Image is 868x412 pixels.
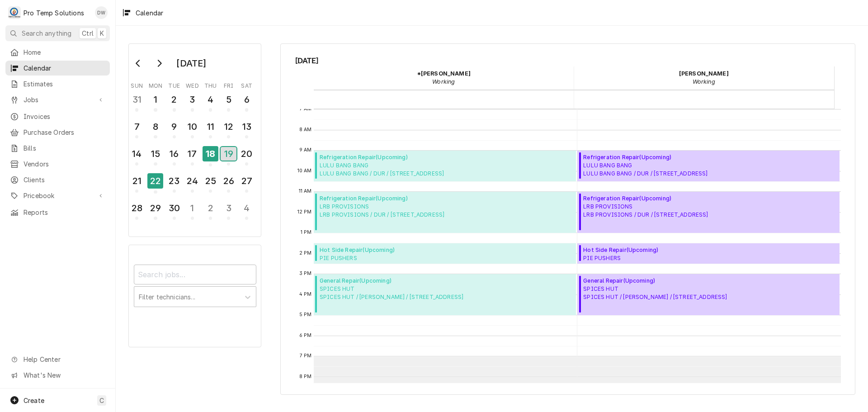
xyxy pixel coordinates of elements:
span: Reports [24,208,105,217]
div: 30 [167,201,181,215]
span: Vendors [24,159,105,169]
div: [Service] Hot Side Repair PIE PUSHERS PIE PUSHERS/ DUR- MAIN ST / 117 W Main St A, Durham, NC 275... [577,243,840,264]
div: 21 [130,174,144,188]
div: [Service] Refrigeration Repair LRB PROVISIONS LRB PROVISIONS / DUR / 2009 Guess Rd, Durham, NC 27... [577,192,840,233]
div: Pro Temp Solutions's Avatar [8,6,21,19]
div: 28 [130,201,144,215]
span: K [100,28,104,38]
div: 19 [221,147,236,161]
strong: [PERSON_NAME] [679,70,729,77]
span: Hot Side Repair ( Upcoming ) [583,246,724,254]
div: 2 [203,201,217,215]
div: [Service] Refrigeration Repair LRB PROVISIONS LRB PROVISIONS / DUR / 2009 Guess Rd, Durham, NC 27... [314,192,576,233]
span: SPICES HUT SPICES HUT / [PERSON_NAME] / [STREET_ADDRESS] [583,285,727,301]
div: 8 [148,120,162,133]
button: Search anythingCtrlK [5,25,110,41]
span: LRB PROVISIONS LRB PROVISIONS / DUR / [STREET_ADDRESS] [583,203,708,219]
span: 5 PM [297,311,314,318]
span: Create [24,397,44,404]
div: *Kevin Williams - Working [314,66,574,89]
th: Thursday [202,79,220,90]
div: [Service] Hot Side Repair PIE PUSHERS PIE PUSHERS/ DUR- MAIN ST / 117 W Main St A, Durham, NC 275... [314,243,576,264]
div: Hot Side Repair(Upcoming)PIE PUSHERSPIE PUSHERS/ DUR- MAIN ST / [STREET_ADDRESS] [314,243,576,264]
div: 4 [203,93,217,106]
a: Clients [5,172,110,187]
span: Bills [24,143,105,153]
span: Refrigeration Repair ( Upcoming ) [320,194,444,203]
div: Calendar Filters [134,256,256,317]
th: Sunday [128,79,146,90]
div: Calendar Filters [128,245,261,347]
div: Pro Temp Solutions [24,8,84,18]
span: 12 PM [295,208,314,216]
th: Wednesday [183,79,201,90]
div: 27 [240,174,254,188]
span: Clients [24,175,105,185]
div: 14 [130,147,144,161]
span: Purchase Orders [24,128,105,137]
div: 1 [185,201,199,215]
span: 4 PM [297,291,314,298]
span: 7 PM [297,352,314,360]
span: Hot Side Repair ( Upcoming ) [320,246,460,254]
div: 7 [130,120,144,133]
div: 20 [240,147,254,161]
span: LULU BANG BANG LULU BANG BANG / DUR / [STREET_ADDRESS] [320,161,444,178]
span: [DATE] [295,55,841,66]
a: Go to Jobs [5,92,110,107]
div: Dana Williams's Avatar [95,6,108,19]
div: 24 [185,174,199,188]
button: Go to previous month [129,56,147,71]
div: 5 [222,93,236,106]
div: General Repair(Upcoming)SPICES HUTSPICES HUT / [PERSON_NAME] / [STREET_ADDRESS] [577,274,840,315]
span: 7 AM [297,105,314,113]
div: Refrigeration Repair(Upcoming)LULU BANG BANGLULU BANG BANG / DUR / [STREET_ADDRESS] [314,151,576,181]
span: Estimates [24,79,105,89]
div: General Repair(Upcoming)SPICES HUTSPICES HUT / [PERSON_NAME] / [STREET_ADDRESS] [314,274,576,315]
div: 12 [222,120,236,133]
div: 3 [222,201,236,215]
div: 17 [185,147,199,161]
input: Search jobs... [134,265,256,284]
div: DW [95,6,108,19]
span: General Repair ( Upcoming ) [320,277,463,285]
a: Vendors [5,156,110,171]
span: Calendar [24,63,105,73]
div: [Service] General Repair SPICES HUT SPICES HUT / CARY / 10210 Green Level Church Road, Cary, NC 2... [577,274,840,315]
a: Go to Pricebook [5,188,110,203]
div: Dakota Williams - Working [574,66,834,89]
div: [DATE] [173,56,209,71]
div: 18 [203,146,218,161]
span: Search anything [22,28,71,38]
a: Calendar [5,61,110,76]
div: Calendar Day Picker [128,43,261,237]
span: 1 PM [298,229,314,236]
th: Tuesday [165,79,183,90]
span: 8 AM [297,126,314,133]
span: 10 AM [295,167,314,175]
span: PIE PUSHERS PIE PUSHERS/ DUR- MAIN ST / [STREET_ADDRESS] [583,254,724,261]
div: 4 [240,201,254,215]
th: Friday [220,79,238,90]
span: 3 PM [297,270,314,277]
div: 3 [185,93,199,106]
a: Go to Help Center [5,352,110,367]
div: Hot Side Repair(Upcoming)PIE PUSHERSPIE PUSHERS/ DUR- MAIN ST / [STREET_ADDRESS] [577,243,840,264]
span: Invoices [24,112,105,121]
div: P [8,6,21,19]
span: General Repair ( Upcoming ) [583,277,727,285]
div: 10 [185,120,199,133]
span: SPICES HUT SPICES HUT / [PERSON_NAME] / [STREET_ADDRESS] [320,285,463,301]
div: 16 [167,147,181,161]
span: Refrigeration Repair ( Upcoming ) [320,153,444,161]
div: 1 [148,93,162,106]
div: 29 [148,201,162,215]
div: 9 [167,120,181,133]
div: [Service] Refrigeration Repair LULU BANG BANG LULU BANG BANG / DUR / 5418 Page Rd, Durham, NC 277... [314,151,576,181]
div: 31 [130,93,144,106]
span: 6 PM [297,332,314,339]
div: 25 [203,174,217,188]
span: 8 PM [297,373,314,380]
span: C [99,396,104,405]
a: Home [5,45,110,60]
